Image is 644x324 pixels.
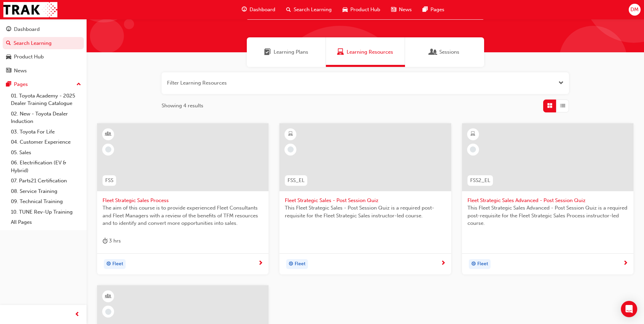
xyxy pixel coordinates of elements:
[350,6,380,14] span: Product Hub
[6,26,11,33] span: guage-icon
[236,3,281,17] a: guage-iconDashboard
[247,37,326,67] a: Learning PlansLearning Plans
[103,237,121,245] div: 3 hrs
[288,177,305,184] span: FSS_EL
[112,260,123,268] span: Fleet
[477,260,488,268] span: Fleet
[337,3,386,17] a: car-iconProduct Hub
[3,37,84,50] a: Search Learning
[14,67,27,75] div: News
[462,123,633,275] a: FSS2_ELFleet Strategic Sales Advanced - Post Session QuizThis Fleet Strategic Sales Advanced - Po...
[6,40,11,47] span: search-icon
[560,102,565,110] span: List
[3,51,84,63] a: Product Hub
[274,48,308,56] span: Learning Plans
[103,237,108,245] span: duration-icon
[471,130,475,139] span: learningResourceType_ELEARNING-icon
[343,5,348,14] span: car-icon
[471,260,476,269] span: target-icon
[6,54,11,60] span: car-icon
[8,186,84,197] a: 08. Service Training
[423,5,428,14] span: pages-icon
[285,197,445,204] span: Fleet Strategic Sales - Post Session Quiz
[162,102,203,110] span: Showing 4 results
[285,204,445,219] span: This Fleet Strategic Sales - Post Session Quiz is a required post-requisite for the Fleet Strateg...
[288,130,293,139] span: learningResourceType_ELEARNING-icon
[8,207,84,217] a: 10. TUNE Rev-Up Training
[558,79,564,87] button: Open the filter
[430,48,437,56] span: Sessions
[386,3,417,17] a: news-iconNews
[250,6,275,14] span: Dashboard
[467,197,628,204] span: Fleet Strategic Sales Advanced - Post Session Quiz
[439,48,459,56] span: Sessions
[623,260,628,267] span: next-icon
[14,80,28,88] div: Pages
[6,68,11,74] span: news-icon
[264,48,271,56] span: Learning Plans
[3,22,84,78] button: DashboardSearch LearningProduct HubNews
[337,48,344,56] span: Learning Resources
[106,130,111,139] span: learningResourceType_INSTRUCTOR_LED-icon
[76,80,81,89] span: up-icon
[399,6,412,14] span: News
[467,204,628,227] span: This Fleet Strategic Sales Advanced - Post Session Quiz is a required post-requisite for the Flee...
[242,5,247,14] span: guage-icon
[621,301,637,317] div: Open Intercom Messenger
[14,25,40,33] div: Dashboard
[470,177,490,184] span: FSS2_EL
[547,102,552,110] span: Grid
[3,65,84,77] a: News
[391,5,396,14] span: news-icon
[3,23,84,36] a: Dashboard
[288,146,294,152] span: learningRecordVerb_NONE-icon
[8,127,84,137] a: 03. Toyota For Life
[6,82,11,88] span: pages-icon
[105,146,111,152] span: learningRecordVerb_NONE-icon
[8,91,84,109] a: 01. Toyota Academy - 2025 Dealer Training Catalogue
[286,5,291,14] span: search-icon
[295,260,306,268] span: Fleet
[103,204,263,227] span: The aim of this course is to provide experienced Fleet Consultants and Fleet Managers with a revi...
[279,123,451,275] a: FSS_ELFleet Strategic Sales - Post Session QuizThis Fleet Strategic Sales - Post Session Quiz is ...
[630,6,639,14] span: DM
[8,176,84,186] a: 07. Parts21 Certification
[105,309,111,315] span: learningRecordVerb_NONE-icon
[103,197,263,204] span: Fleet Strategic Sales Process
[3,2,57,17] img: Trak
[470,146,476,152] span: learningRecordVerb_NONE-icon
[8,196,84,207] a: 09. Technical Training
[106,260,111,269] span: target-icon
[8,158,84,176] a: 06. Electrification (EV & Hybrid)
[289,260,293,269] span: target-icon
[8,217,84,228] a: All Pages
[3,78,84,91] button: Pages
[106,292,111,301] span: learningResourceType_INSTRUCTOR_LED-icon
[347,48,393,56] span: Learning Resources
[8,147,84,158] a: 05. Sales
[97,123,269,275] a: FSSFleet Strategic Sales ProcessThe aim of this course is to provide experienced Fleet Consultant...
[281,3,337,17] a: search-iconSearch Learning
[8,137,84,147] a: 04. Customer Experience
[8,109,84,127] a: 02. New - Toyota Dealer Induction
[326,37,405,67] a: Learning ResourcesLearning Resources
[14,53,44,61] div: Product Hub
[405,37,484,67] a: SessionsSessions
[417,3,450,17] a: pages-iconPages
[294,6,332,14] span: Search Learning
[430,6,444,14] span: Pages
[75,310,80,319] span: prev-icon
[258,260,263,267] span: next-icon
[441,260,446,267] span: next-icon
[629,4,641,16] button: DM
[105,177,113,184] span: FSS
